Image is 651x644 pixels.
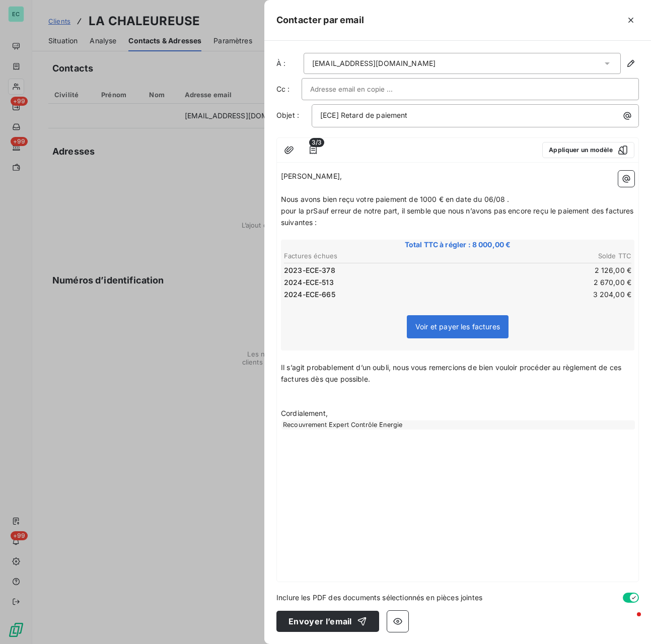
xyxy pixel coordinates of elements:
[310,82,418,97] input: Adresse email en copie ...
[283,251,457,261] th: Factures échues
[281,409,328,417] span: Cordialement,
[281,195,510,203] span: Nous avons bien reçu votre paiement de 1000 € en date du 06/08 .
[276,58,302,68] label: À :
[309,138,324,147] span: 3/3
[458,265,632,276] td: 2 126,00 €
[284,265,335,275] span: 2023-ECE-378
[284,277,334,288] span: 2024-ECE-513
[276,84,302,94] label: Cc :
[282,240,633,250] span: Total TTC à régler : 8 000,00 €
[617,610,641,634] iframe: Intercom live chat
[276,592,482,603] span: Inclure les PDF des documents sélectionnés en pièces jointes
[276,611,379,632] button: Envoyer l’email
[320,111,408,119] span: [ECE] Retard de paiement
[281,363,623,383] span: Il s’agit probablement d’un oubli, nous vous remercions de bien vouloir procéder au règlement de ...
[542,142,634,158] button: Appliquer un modèle
[276,13,364,27] h5: Contacter par email
[281,206,636,227] span: pour la prSauf erreur de notre part, il semble que nous n’avons pas encore reçu le paiement des f...
[284,290,335,300] span: 2024-ECE-665
[458,277,632,288] td: 2 670,00 €
[458,289,632,300] td: 3 204,00 €
[312,58,436,68] div: [EMAIL_ADDRESS][DOMAIN_NAME]
[276,111,299,119] span: Objet :
[458,251,632,261] th: Solde TTC
[281,172,342,180] span: [PERSON_NAME],
[415,322,500,331] span: Voir et payer les factures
